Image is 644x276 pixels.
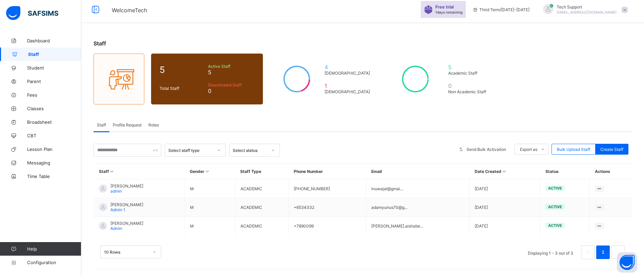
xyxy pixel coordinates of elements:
[366,164,470,179] th: Email
[185,179,235,198] td: M
[110,221,143,226] span: [PERSON_NAME]
[28,52,81,57] span: Staff
[548,223,562,228] span: active
[185,217,235,235] td: M
[600,147,623,152] span: Create Staff
[235,198,289,217] td: ACADEMIC
[27,133,81,138] span: CBT
[581,245,595,259] li: 上一页
[27,65,81,71] span: Student
[470,198,540,217] td: [DATE]
[557,10,617,14] span: [EMAIL_ADDRESS][DOMAIN_NAME]
[110,226,122,231] span: Admin
[185,164,235,179] th: Gender
[208,64,254,69] span: Active Staff
[27,38,81,43] span: Dashboard
[520,147,537,152] span: Export as
[557,4,617,9] span: Tech Support
[235,179,289,198] td: ACADEMIC
[596,245,610,259] li: 1
[366,217,470,235] td: [PERSON_NAME].aishabe...
[235,217,289,235] td: ACADEMIC
[448,71,492,76] span: Academic Staff
[94,164,185,179] th: Staff
[435,4,459,9] span: Free trial
[536,4,631,15] div: TechSupport
[523,245,578,259] li: Displaying 1 - 3 out of 3
[325,89,373,94] span: [DEMOGRAPHIC_DATA]
[289,198,366,217] td: +6534332
[158,84,206,93] div: Total Staff
[168,148,213,153] div: Select staff type
[27,174,81,179] span: Time Table
[27,260,81,265] span: Configuration
[27,92,81,98] span: Fees
[590,164,632,179] th: Actions
[448,64,492,71] span: 5
[110,202,143,207] span: [PERSON_NAME]
[466,147,506,152] span: Send Bulk Activation
[501,169,507,174] i: Sort in Ascending Order
[448,82,492,89] span: 0
[110,207,125,212] span: Admin 1
[470,164,540,179] th: Date Created
[600,248,606,257] a: 1
[289,164,366,179] th: Phone Number
[109,169,115,174] i: Sort in Ascending Order
[110,183,143,189] span: [PERSON_NAME]
[208,87,254,94] span: 0
[27,119,81,125] span: Broadsheet
[148,122,159,127] span: Roles
[540,164,590,179] th: Status
[27,106,81,111] span: Classes
[289,217,366,235] td: +7890099
[435,10,462,14] span: 1 days remaining
[366,198,470,217] td: adamyunus70@g...
[113,122,142,127] span: Profile Request
[104,250,149,255] div: 10 Rows
[6,6,58,20] img: safsims
[617,252,637,273] button: Open asap
[27,79,81,84] span: Parent
[208,69,254,76] span: 5
[548,186,562,191] span: active
[112,7,147,14] span: Welcome Tech
[366,179,470,198] td: inuwajal@gmai...
[289,179,366,198] td: [PHONE_NUMBER]
[448,89,492,94] span: Non Academic Staff
[470,179,540,198] td: [DATE]
[557,147,590,152] span: Bulk Upload Staff
[110,189,122,194] span: admin
[27,160,81,165] span: Messaging
[233,148,267,153] div: Select status
[325,64,373,71] span: 4
[94,40,106,47] span: Staff
[325,82,373,89] span: 1
[208,82,254,87] span: Deactivated Staff
[548,204,562,209] span: active
[424,5,433,14] img: sticker-purple.71386a28dfed39d6af7621340158ba97.svg
[160,64,205,75] span: 5
[611,245,625,259] button: next page
[611,245,625,259] li: 下一页
[97,122,106,127] span: Staff
[27,146,81,152] span: Lesson Plan
[204,169,210,174] i: Sort in Ascending Order
[581,245,595,259] button: prev page
[235,164,289,179] th: Staff Type
[473,7,529,12] span: session/term information
[325,71,373,76] span: [DEMOGRAPHIC_DATA]
[27,246,81,252] span: Help
[470,217,540,235] td: [DATE]
[185,198,235,217] td: M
